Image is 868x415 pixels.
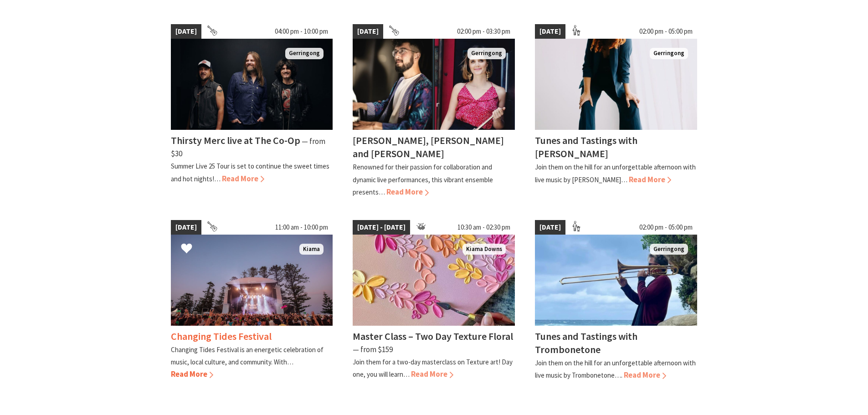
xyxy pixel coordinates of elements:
[467,48,506,59] span: Gerringong
[535,24,697,198] a: [DATE] 02:00 pm - 05:00 pm Kay Proudlove Gerringong Tunes and Tastings with [PERSON_NAME] Join th...
[353,24,383,39] span: [DATE]
[172,234,201,265] button: Click to Favourite Changing Tides Festival
[353,39,515,130] img: Man playing piano and woman holding flute
[635,24,697,39] span: 02:00 pm - 05:00 pm
[285,48,324,59] span: Gerringong
[650,244,688,255] span: Gerringong
[386,187,429,197] span: Read More
[635,220,697,235] span: 02:00 pm - 05:00 pm
[624,370,666,380] span: Read More
[171,24,201,39] span: [DATE]
[171,330,272,343] h4: Changing Tides Festival
[222,174,264,184] span: Read More
[353,134,504,160] h4: [PERSON_NAME], [PERSON_NAME] and [PERSON_NAME]
[452,24,515,39] span: 02:00 pm - 03:30 pm
[535,359,696,379] p: Join them on the hill for an unforgettable afternoon with live music by Trombonetone….
[270,24,333,39] span: 04:00 pm - 10:00 pm
[353,330,513,343] h4: Master Class – Two Day Texture Floral
[353,344,393,354] span: ⁠— from $159
[462,244,506,255] span: Kiama Downs
[535,24,565,39] span: [DATE]
[535,163,696,184] p: Join them on the hill for an unforgettable afternoon with live music by [PERSON_NAME]…
[535,220,565,235] span: [DATE]
[171,220,333,381] a: [DATE] 11:00 am - 10:00 pm Changing Tides Main Stage Kiama Changing Tides Festival Changing Tides...
[629,174,671,184] span: Read More
[353,24,515,198] a: [DATE] 02:00 pm - 03:30 pm Man playing piano and woman holding flute Gerringong [PERSON_NAME], [P...
[171,220,201,235] span: [DATE]
[453,220,515,235] span: 10:30 am - 02:30 pm
[535,39,697,130] img: Kay Proudlove
[353,235,515,326] img: textured flowers on canvas
[535,235,697,326] img: Trombonetone
[353,220,410,235] span: [DATE] - [DATE]
[171,235,333,326] img: Changing Tides Main Stage
[411,369,453,379] span: Read More
[171,134,300,147] h4: Thirsty Merc live at The Co-Op
[171,24,333,198] a: [DATE] 04:00 pm - 10:00 pm Band photo Gerringong Thirsty Merc live at The Co-Op ⁠— from $30 Summe...
[353,163,493,196] p: Renowned for their passion for collaboration and dynamic live performances, this vibrant ensemble...
[353,358,513,379] p: Join them for a two-day masterclass on Texture art! Day one, you will learn…
[535,330,637,356] h4: Tunes and Tastings with Trombonetone
[171,162,329,183] p: Summer Live 25 Tour is set to continue the sweet times and hot nights!…
[271,220,333,235] span: 11:00 am - 10:00 pm
[535,220,697,381] a: [DATE] 02:00 pm - 05:00 pm Trombonetone Gerringong Tunes and Tastings with Trombonetone Join them...
[535,134,637,160] h4: Tunes and Tastings with [PERSON_NAME]
[299,244,324,255] span: Kiama
[171,345,324,366] p: Changing Tides Festival is an energetic celebration of music, local culture, and community. With…
[171,369,213,379] span: Read More
[171,39,333,130] img: Band photo
[353,220,515,381] a: [DATE] - [DATE] 10:30 am - 02:30 pm textured flowers on canvas Kiama Downs Master Class – Two Day...
[650,48,688,59] span: Gerringong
